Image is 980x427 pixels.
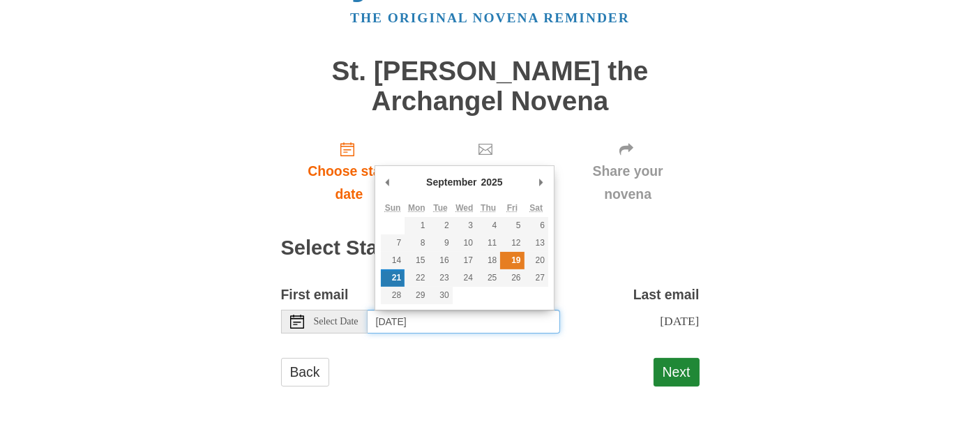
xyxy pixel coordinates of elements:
button: 13 [525,234,548,252]
span: Choose start date [295,160,404,206]
button: 20 [525,252,548,269]
button: 29 [405,287,428,304]
button: Next [654,358,700,387]
span: Select Date [314,317,359,327]
button: 16 [428,252,452,269]
a: Back [281,358,329,387]
button: 27 [525,269,548,287]
span: Invite your friends [431,160,542,206]
button: 10 [453,234,476,252]
a: Choose start date [281,130,418,213]
span: [DATE] [660,314,699,328]
span: Share your novena [571,160,686,206]
abbr: Thursday [481,203,496,213]
input: Use the arrow keys to pick a date [368,310,560,334]
button: 24 [453,269,476,287]
button: 9 [428,234,452,252]
button: 1 [405,217,428,234]
abbr: Monday [408,203,425,213]
button: 19 [500,252,524,269]
label: Last email [633,283,700,306]
button: 22 [405,269,428,287]
button: 3 [453,217,476,234]
a: Invite your friends [417,130,556,213]
abbr: Friday [507,203,518,213]
button: 15 [405,252,428,269]
button: 25 [476,269,500,287]
abbr: Tuesday [433,203,447,213]
button: 6 [525,217,548,234]
button: 17 [453,252,476,269]
button: 23 [428,269,452,287]
div: September [424,172,478,193]
button: 26 [500,269,524,287]
abbr: Saturday [529,203,543,213]
abbr: Wednesday [455,203,473,213]
button: 4 [476,217,500,234]
label: First email [281,283,349,306]
a: Share your novena [557,130,700,213]
button: 30 [428,287,452,304]
button: 12 [500,234,524,252]
button: Previous Month [381,172,395,193]
button: 8 [405,234,428,252]
h1: St. [PERSON_NAME] the Archangel Novena [281,57,700,116]
button: 21 [381,269,405,287]
a: The original novena reminder [350,10,630,25]
button: 7 [381,234,405,252]
button: 2 [428,217,452,234]
button: Next Month [534,172,548,193]
abbr: Sunday [385,203,401,213]
button: 5 [500,217,524,234]
h2: Select Start Date [281,237,700,260]
button: 28 [381,287,405,304]
button: 14 [381,252,405,269]
button: 11 [476,234,500,252]
div: 2025 [479,172,505,193]
button: 18 [476,252,500,269]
